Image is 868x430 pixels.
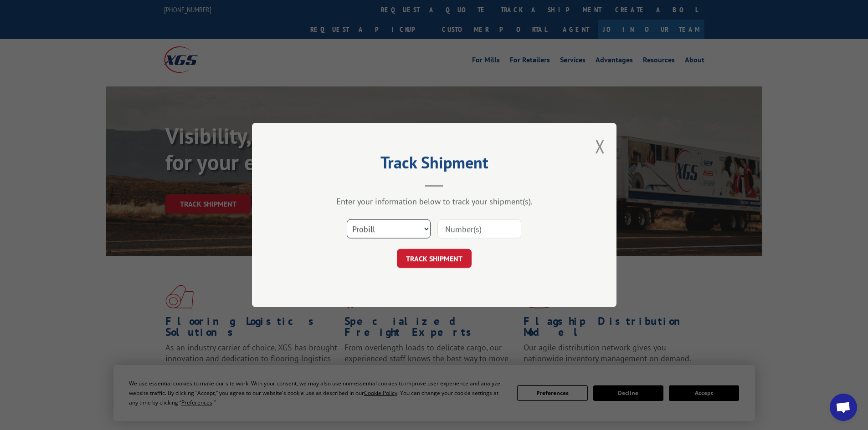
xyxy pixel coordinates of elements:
div: Enter your information below to track your shipment(s). [298,196,571,207]
button: Close modal [595,134,605,158]
div: Open chat [830,394,857,421]
h2: Track Shipment [298,156,571,173]
button: TRACK SHIPMENT [397,249,472,268]
input: Number(s) [437,219,521,238]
